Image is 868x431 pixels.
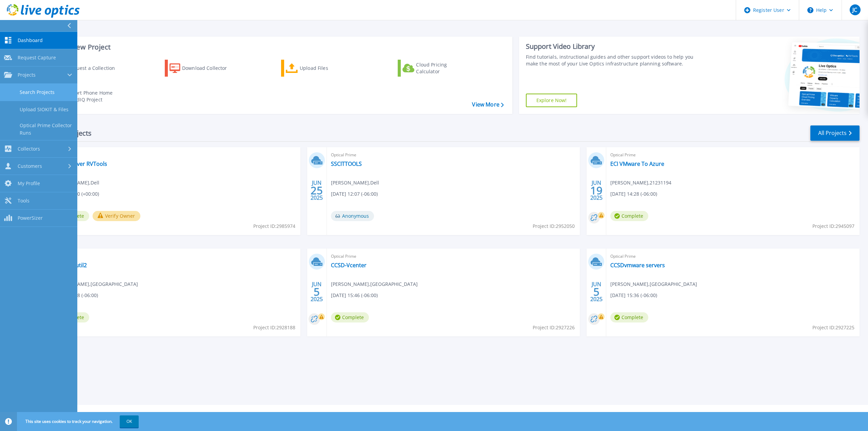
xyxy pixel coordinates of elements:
[51,151,296,159] span: RVTools
[18,37,43,43] span: Dashboard
[610,160,664,167] a: ECI VMware To Azure
[311,188,323,193] span: 25
[18,198,29,204] span: Tools
[812,222,854,230] span: Project ID: 2945097
[526,94,577,107] a: Explore Now!
[331,211,374,221] span: Anonymous
[610,253,855,260] span: Optical Prime
[331,280,418,288] span: [PERSON_NAME] , [GEOGRAPHIC_DATA]
[533,222,575,230] span: Project ID: 2952050
[51,253,296,260] span: Optical Prime
[610,151,855,159] span: Optical Prime
[590,279,603,304] div: JUN 2025
[610,211,648,221] span: Complete
[18,215,43,221] span: PowerSizer
[18,163,42,169] span: Customers
[18,55,56,61] span: Request Capture
[67,61,122,75] div: Request a Collection
[610,312,648,322] span: Complete
[526,42,702,51] div: Support Video Library
[18,146,40,152] span: Collectors
[165,60,240,77] a: Download Collector
[331,253,576,260] span: Optical Prime
[281,60,357,77] a: Upload Files
[590,178,603,203] div: JUN 2025
[590,188,603,193] span: 19
[310,279,323,304] div: JUN 2025
[593,289,599,295] span: 5
[331,190,378,198] span: [DATE] 12:07 (-06:00)
[51,280,138,288] span: [PERSON_NAME] , [GEOGRAPHIC_DATA]
[416,61,470,75] div: Cloud Pricing Calculator
[93,211,140,221] button: Verify Owner
[253,222,295,230] span: Project ID: 2985974
[610,190,657,198] span: [DATE] 14:28 (-06:00)
[314,289,320,295] span: 5
[331,179,379,187] span: [PERSON_NAME] , Dell
[472,101,504,108] a: View More
[48,43,504,51] h3: Start a New Project
[610,262,665,269] a: CCSDvmware servers
[253,324,295,331] span: Project ID: 2928188
[331,160,362,167] a: SSCITTOOLS
[51,160,107,167] a: Powder River RVTools
[18,72,36,78] span: Projects
[48,60,124,77] a: Request a Collection
[331,262,367,269] a: CCSD-Vcenter
[331,151,576,159] span: Optical Prime
[610,179,671,187] span: [PERSON_NAME] , 21231194
[852,7,857,13] span: JC
[18,180,40,187] span: My Profile
[810,125,860,141] a: All Projects
[533,324,575,331] span: Project ID: 2927226
[610,292,657,299] span: [DATE] 15:36 (-06:00)
[398,60,473,77] a: Cloud Pricing Calculator
[310,178,323,203] div: JUN 2025
[300,61,354,75] div: Upload Files
[331,312,369,322] span: Complete
[610,280,697,288] span: [PERSON_NAME] , [GEOGRAPHIC_DATA]
[331,292,378,299] span: [DATE] 15:46 (-06:00)
[120,415,139,428] button: OK
[812,324,854,331] span: Project ID: 2927225
[19,415,139,428] span: This site uses cookies to track your navigation.
[182,61,236,75] div: Download Collector
[66,90,119,103] div: Import Phone Home CloudIQ Project
[526,54,702,67] div: Find tutorials, instructional guides and other support videos to help you make the most of your L...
